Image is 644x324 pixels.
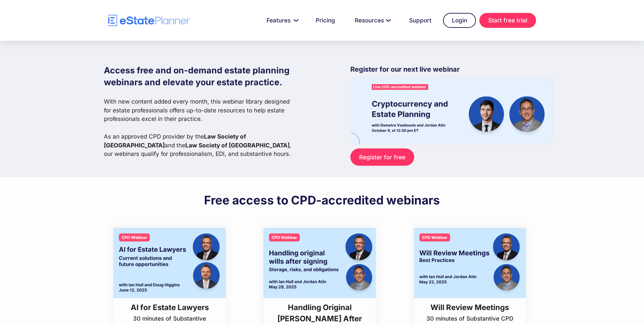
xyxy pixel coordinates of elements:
a: home [108,15,190,26]
a: Register for free [350,148,414,166]
strong: Law Society of [GEOGRAPHIC_DATA] [104,133,246,149]
p: Register for our next live webinar [350,65,552,77]
h3: AI for Estate Lawyers [123,302,217,313]
a: Start free trial [479,13,536,28]
a: Pricing [308,14,343,27]
a: Resources [347,14,398,27]
a: Support [401,14,440,27]
p: With new content added every month, this webinar library designed for estate professionals offers... [104,97,297,158]
h3: Will Review Meetings [423,302,517,313]
img: eState Academy webinar [350,77,552,144]
h2: Free access to CPD-accredited webinars [204,193,440,208]
a: Features [258,14,304,27]
h1: Access free and on-demand estate planning webinars and elevate your estate practice. [104,65,297,88]
strong: Law Society of [GEOGRAPHIC_DATA] [185,142,290,149]
a: Login [443,13,476,28]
